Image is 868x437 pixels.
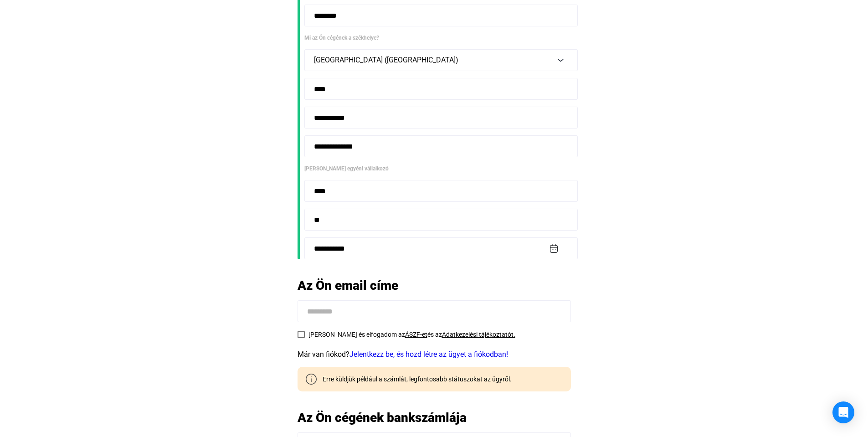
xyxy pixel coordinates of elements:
a: ÁSZF-et [405,331,427,338]
span: [PERSON_NAME] és elfogadom az [308,331,405,338]
button: [GEOGRAPHIC_DATA] ([GEOGRAPHIC_DATA]) [304,49,578,71]
div: Már van fiókod? [298,349,571,360]
div: Mi az Ön cégének a székhelye? [304,33,571,42]
h2: Az Ön cégének bankszámlája [298,410,571,426]
img: info-grey-outline [306,374,317,385]
a: Adatkezelési tájékoztatót. [442,331,515,338]
span: [GEOGRAPHIC_DATA] ([GEOGRAPHIC_DATA]) [314,56,458,64]
div: Open Intercom Messenger [832,401,854,423]
h2: Az Ön email címe [298,278,571,293]
a: Jelentkezz be, és hozd létre az ügyet a fiókodban! [349,350,508,359]
div: [PERSON_NAME] egyéni vállalkozó [304,164,571,173]
span: és az [427,331,442,338]
div: Erre küldjük például a számlát, legfontosabb státuszokat az ügyről. [316,375,512,384]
